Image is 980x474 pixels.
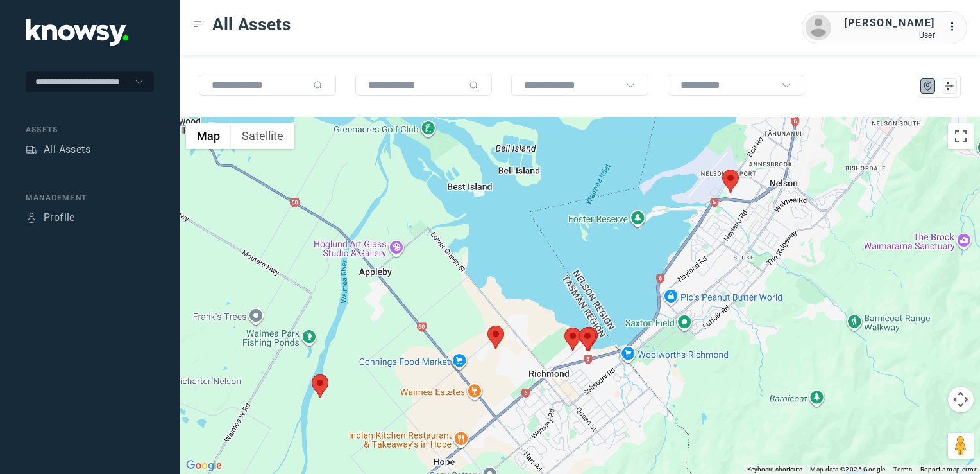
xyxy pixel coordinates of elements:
div: Map [922,80,934,92]
div: : [948,19,963,37]
div: Search [313,80,323,91]
button: Keyboard shortcuts [747,465,802,474]
div: Profile [26,212,37,224]
tspan: ... [949,22,961,31]
button: Map camera controls [948,387,974,412]
a: ProfileProfile [26,210,75,225]
div: Toggle Menu [193,20,202,29]
a: Report a map error [920,466,976,473]
div: Profile [44,210,75,225]
div: : [948,19,963,35]
div: Search [469,80,479,91]
button: Drag Pegman onto the map to open Street View [948,433,974,459]
div: List [943,80,955,92]
span: All Assets [212,13,291,36]
a: AssetsAll Assets [26,142,90,157]
button: Toggle fullscreen view [948,123,974,149]
img: avatar.png [806,15,831,40]
div: User [844,31,935,40]
button: Show satellite imagery [231,123,294,149]
a: Open this area in Google Maps (opens a new window) [183,457,225,474]
img: Application Logo [26,19,128,46]
div: [PERSON_NAME] [844,15,935,31]
div: All Assets [44,142,90,157]
button: Show street map [186,123,231,149]
span: Map data ©2025 Google [810,466,885,473]
a: Terms (opens in new tab) [893,466,913,473]
div: Assets [26,144,37,155]
div: Management [26,192,154,204]
div: Assets [26,124,154,136]
img: Google [183,457,225,474]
